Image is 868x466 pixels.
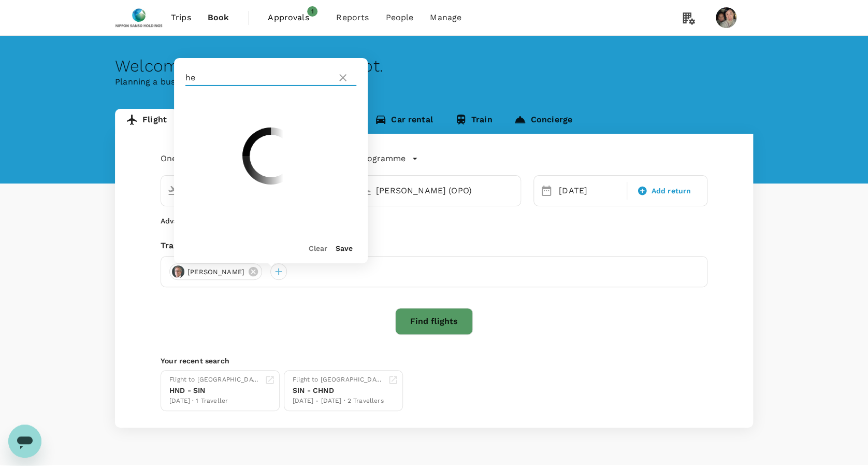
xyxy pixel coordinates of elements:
div: One-Way [161,150,209,167]
div: HND - SIN [169,385,261,396]
img: Nippon Sanso Holdings Singapore Pte Ltd [115,6,163,29]
div: Flight to [GEOGRAPHIC_DATA] [293,375,384,385]
img: avatar-67845fc166983.png [172,265,184,278]
p: Your recent search [161,356,707,366]
p: Advanced search [161,216,222,226]
span: 1 [307,6,317,17]
iframe: Button to launch messaging window [8,425,41,458]
div: [DATE] · 1 Traveller [169,396,261,406]
span: Book [208,11,229,24]
div: Flight to [GEOGRAPHIC_DATA] [169,375,261,385]
div: [DATE] [555,180,625,201]
button: Save [336,244,353,252]
div: SIN - CHND [293,385,384,396]
button: Find flights [395,308,473,335]
span: Manage [430,11,461,24]
input: Search for traveller [185,69,332,86]
button: Clear [309,244,327,252]
span: People [385,11,413,24]
button: Open [513,189,515,191]
img: Waimin Zwetsloot Tin [716,7,736,28]
span: Add return [652,186,691,196]
input: Going to [376,182,499,199]
div: [PERSON_NAME] [169,263,262,280]
a: Flight [115,109,178,134]
div: Travellers [161,239,707,252]
button: Frequent flyer programme [298,152,418,165]
span: Trips [171,11,191,24]
div: [DATE] - [DATE] · 2 Travellers [293,396,384,406]
button: Advanced search [161,215,234,227]
span: Reports [336,11,369,24]
span: Approvals [268,11,320,24]
a: Car rental [364,109,444,134]
div: Welcome back , Waimin Zwetsloot . [115,57,753,76]
p: Planning a business trip? Get started from here. [115,76,753,88]
span: [PERSON_NAME] [181,267,251,277]
a: Concierge [503,109,583,134]
a: Train [444,109,503,134]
